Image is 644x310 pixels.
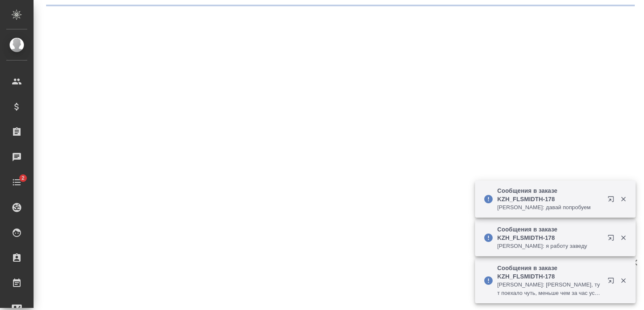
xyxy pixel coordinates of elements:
a: 2 [2,172,31,193]
button: Открыть в новой вкладке [602,272,623,292]
button: Открыть в новой вкладке [602,191,623,211]
button: Открыть в новой вкладке [602,229,623,250]
button: Закрыть [615,277,632,284]
p: Сообщения в заказе KZH_FLSMIDTH-178 [497,187,602,203]
p: [PERSON_NAME]: давай попробуем [497,203,602,212]
p: Сообщения в заказе KZH_FLSMIDTH-178 [497,264,602,281]
p: Сообщения в заказе KZH_FLSMIDTH-178 [497,225,602,242]
span: 2 [16,174,29,182]
button: Закрыть [615,234,632,242]
button: Закрыть [615,195,632,203]
p: [PERSON_NAME]: я работу заведу [497,242,602,250]
p: [PERSON_NAME]: [PERSON_NAME], тут поехало чуть, меньше чем за час успеем? [URL][DOMAIN_NAME] [497,281,602,297]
